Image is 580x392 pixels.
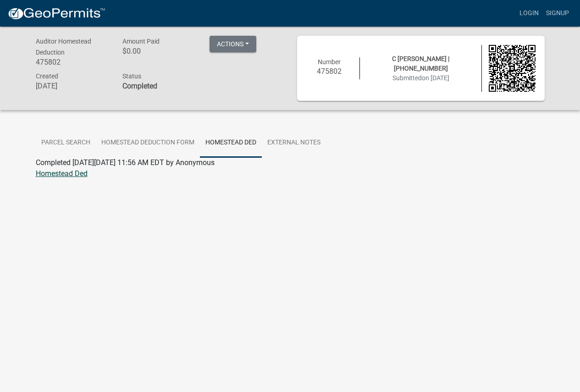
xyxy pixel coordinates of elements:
[36,82,109,90] h6: [DATE]
[262,128,326,158] a: External Notes
[122,38,160,45] span: Amount Paid
[392,74,449,82] span: Submitted on [DATE]
[489,45,536,92] img: QR code
[122,72,141,80] span: Status
[392,55,449,72] span: C [PERSON_NAME] | [PHONE_NUMBER]
[36,158,215,167] span: Completed [DATE][DATE] 11:56 AM EDT by Anonymous
[36,128,96,158] a: Parcel search
[516,5,542,22] a: Login
[122,47,196,55] h6: $0.00
[36,38,91,56] span: Auditor Homestead Deduction
[96,128,200,158] a: Homestead Deduction Form
[36,169,88,178] a: Homestead Ded
[200,128,262,158] a: Homestead Ded
[210,36,256,52] button: Actions
[36,58,109,66] h6: 475802
[122,82,157,90] strong: Completed
[36,72,58,80] span: Created
[318,58,341,66] span: Number
[542,5,573,22] a: Signup
[306,67,353,76] h6: 475802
